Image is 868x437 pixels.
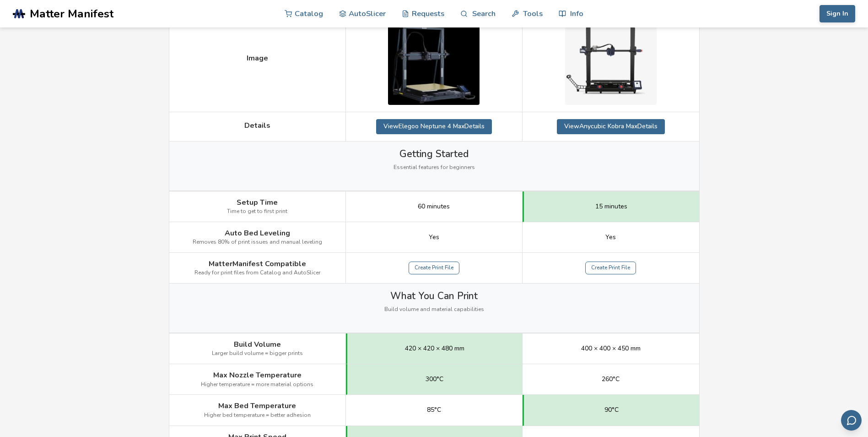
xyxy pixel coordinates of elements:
[193,239,322,246] span: Removes 80% of print issues and manual leveling
[602,376,620,383] span: 260°C
[595,203,627,210] span: 15 minutes
[237,198,278,207] span: Setup Time
[557,119,665,134] a: ViewAnycubic Kobra MaxDetails
[426,376,443,383] span: 300°C
[388,13,480,105] img: Elegoo Neptune 4 Max
[841,410,862,431] button: Send feedback via email
[201,382,313,388] span: Higher temperature = more material options
[244,121,270,130] span: Details
[376,119,492,134] a: ViewElegoo Neptune 4 MaxDetails
[30,7,113,20] span: Matter Manifest
[409,262,459,274] a: Create Print File
[418,203,450,210] span: 60 minutes
[384,306,484,313] span: Build volume and material capabilities
[225,229,290,237] span: Auto Bed Leveling
[399,148,469,159] span: Getting Started
[209,260,306,268] span: MatterManifest Compatible
[204,412,311,419] span: Higher bed temperature = better adhesion
[234,340,281,349] span: Build Volume
[394,164,475,171] span: Essential features for beginners
[604,406,619,414] span: 90°C
[213,371,302,379] span: Max Nozzle Temperature
[565,13,657,105] img: Anycubic Kobra Max
[581,345,641,352] span: 400 × 400 × 450 mm
[429,234,439,241] span: Yes
[585,262,636,274] a: Create Print File
[605,234,616,241] span: Yes
[227,208,287,215] span: Time to get to first print
[194,270,320,276] span: Ready for print files from Catalog and AutoSlicer
[819,5,855,22] button: Sign In
[247,54,268,62] span: Image
[405,345,464,352] span: 420 × 420 × 480 mm
[390,290,478,301] span: What You Can Print
[218,402,296,410] span: Max Bed Temperature
[212,350,303,357] span: Larger build volume = bigger prints
[427,406,441,414] span: 85°C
